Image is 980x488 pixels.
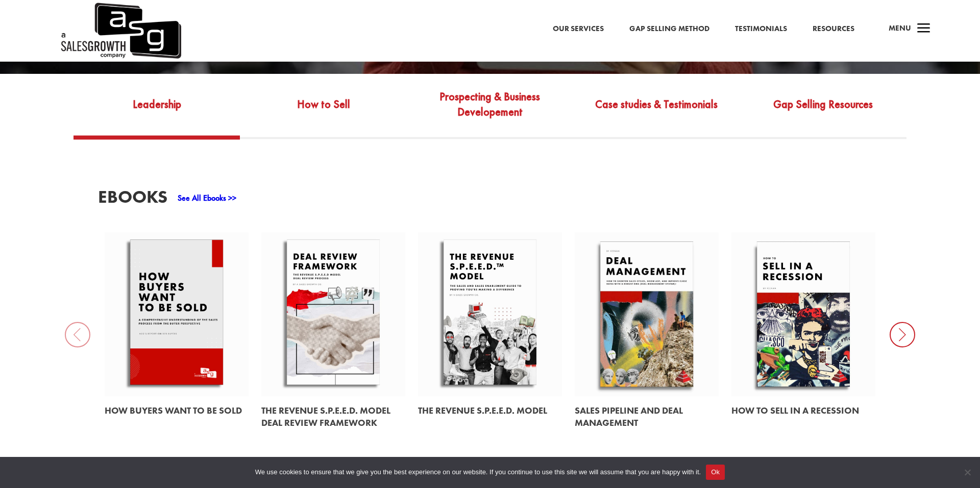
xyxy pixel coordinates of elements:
[629,22,709,36] a: Gap Selling Method
[255,467,701,477] span: We use cookies to ensure that we give you the best experience on our website. If you continue to ...
[73,88,240,135] a: Leadership
[407,88,573,135] a: Prospecting & Business Developement
[553,22,604,36] a: Our Services
[740,88,906,135] a: Gap Selling Resources
[98,188,167,211] h3: EBooks
[813,22,854,36] a: Resources
[573,88,740,135] a: Case studies & Testimonials
[706,465,725,480] button: Ok
[914,19,934,39] span: a
[889,23,911,33] span: Menu
[240,88,406,135] a: How to Sell
[962,467,972,477] span: No
[735,22,787,36] a: Testimonials
[178,193,236,203] a: See All Ebooks >>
